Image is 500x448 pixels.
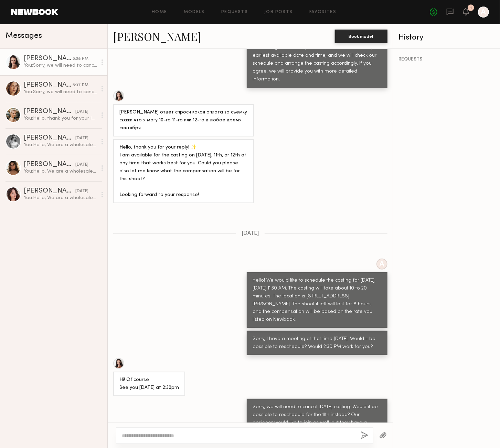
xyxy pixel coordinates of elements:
div: [PERSON_NAME] [24,161,75,168]
div: You: Hello, We are a wholesale company that designs and sells women’s apparel. We are currently l... [24,142,97,148]
div: [DATE] [75,109,88,115]
div: [DATE] [75,162,88,168]
button: Book model [335,30,387,43]
div: Hello, thank you for your reply! ✨ I am available for the casting on [DATE], 11th, or 12th at any... [119,144,248,199]
a: Favorites [309,10,337,14]
div: [PERSON_NAME] [24,188,75,195]
div: [PERSON_NAME] ответ спроси какая оплата за съемку скажи что я могу 10-го 11-го или 12-го в любое ... [119,109,248,132]
div: You: Sorry, we will need to cancel [DATE] casting. Would it be possible to reschedule for the 11t... [24,62,97,69]
div: [DATE] [75,188,88,195]
div: Hi! Of course See you [DATE] at 2:30pm [119,376,179,392]
div: Hello, thank you for your interest. We are located in the [GEOGRAPHIC_DATA] area, and the casting... [253,20,381,84]
div: Sorry, I have a meeting at that time [DATE]. Would it be possible to reschedule? Would 2:30 PM wo... [253,335,381,351]
div: History [399,34,495,42]
div: Hello! We would like to schedule the casting for [DATE], [DATE] 11:30 AM. The casting will take a... [253,277,381,324]
div: You: Hello, We are a wholesale company that designs and sells women’s apparel. We are currently l... [24,195,97,201]
span: [DATE] [242,231,259,237]
div: You: Sorry, we will need to cancel [DATE] casting. Would it be possible to reschedule for the 11t... [24,89,97,95]
div: [PERSON_NAME] [24,82,73,89]
a: Requests [221,10,248,14]
div: 1 [470,6,472,10]
a: Models [184,10,205,14]
div: REQUESTS [399,57,495,62]
div: [PERSON_NAME] [24,55,73,62]
a: Home [152,10,167,14]
div: [PERSON_NAME] [24,108,75,115]
div: [DATE] [75,135,88,142]
div: 5:38 PM [73,56,88,62]
a: [PERSON_NAME] [113,29,201,44]
a: Job Posts [264,10,293,14]
div: You: Hello, thank you for your interest. We are located in the [GEOGRAPHIC_DATA] area, and the ca... [24,115,97,122]
div: 5:37 PM [73,82,88,89]
div: [PERSON_NAME] [24,135,75,142]
div: You: Hello, We are a wholesale company that designs and sells women’s apparel. We are currently l... [24,168,97,175]
a: Book model [335,33,387,39]
a: A [478,7,489,18]
span: Messages [6,32,42,40]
